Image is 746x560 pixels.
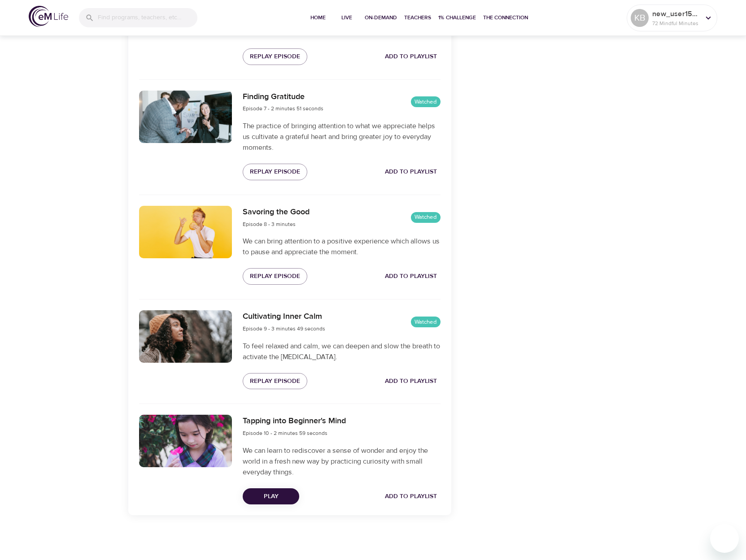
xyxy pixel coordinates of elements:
[243,48,307,65] button: Replay Episode
[381,488,441,505] button: Add to Playlist
[243,430,327,437] span: Episode 10 - 2 minutes 59 seconds
[381,48,441,65] button: Add to Playlist
[243,91,323,104] h6: Finding Gratitude
[243,221,296,228] span: Episode 8 - 3 minutes
[307,13,329,22] span: Home
[381,373,441,390] button: Add to Playlist
[385,51,437,62] span: Add to Playlist
[243,105,323,112] span: Episode 7 - 2 minutes 51 seconds
[243,341,440,362] p: To feel relaxed and calm, we can deepen and slow the breath to activate the [MEDICAL_DATA].
[243,236,440,257] p: We can bring attention to a positive experience which allows us to pause and appreciate the moment.
[381,268,441,285] button: Add to Playlist
[243,206,310,219] h6: Savoring the Good
[438,13,476,22] span: 1% Challenge
[243,445,440,478] p: We can learn to rediscover a sense of wonder and enjoy the world in a fresh new way by practicing...
[250,271,300,282] span: Replay Episode
[385,491,437,502] span: Add to Playlist
[411,98,441,106] span: Watched
[385,376,437,387] span: Add to Playlist
[250,51,300,62] span: Replay Episode
[652,9,700,19] p: new_user1566398724
[381,164,441,180] button: Add to Playlist
[404,13,431,22] span: Teachers
[243,325,325,332] span: Episode 9 - 3 minutes 49 seconds
[250,491,292,502] span: Play
[243,121,440,153] p: The practice of bringing attention to what we appreciate helps us cultivate a grateful heart and ...
[29,6,68,27] img: logo
[483,13,528,22] span: The Connection
[243,310,325,323] h6: Cultivating Inner Calm
[336,13,358,22] span: Live
[243,488,299,505] button: Play
[250,376,300,387] span: Replay Episode
[243,415,346,428] h6: Tapping into Beginner's Mind
[243,268,307,285] button: Replay Episode
[98,8,197,27] input: Find programs, teachers, etc...
[365,13,397,22] span: On-Demand
[243,373,307,390] button: Replay Episode
[250,166,300,178] span: Replay Episode
[385,271,437,282] span: Add to Playlist
[411,213,441,221] span: Watched
[631,9,649,27] div: KB
[652,19,700,27] p: 72 Mindful Minutes
[385,166,437,178] span: Add to Playlist
[710,524,739,553] iframe: Button to launch messaging window
[243,164,307,180] button: Replay Episode
[411,318,441,326] span: Watched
